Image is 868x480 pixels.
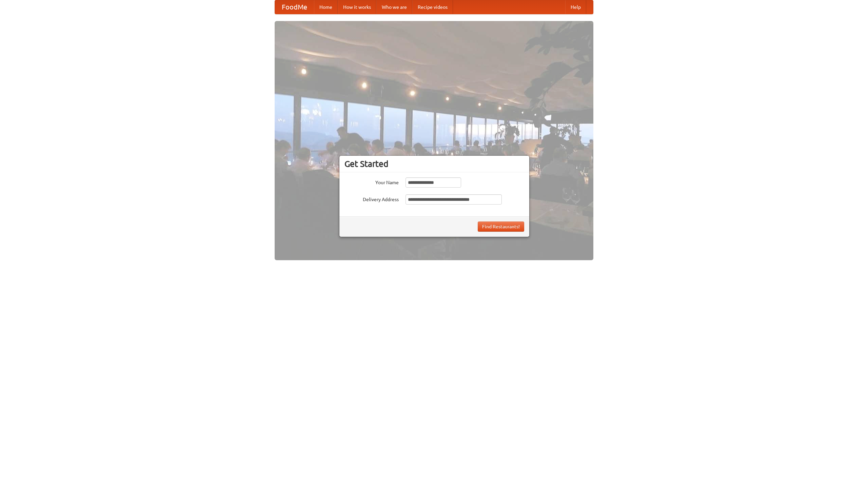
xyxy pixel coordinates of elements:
a: Home [314,0,338,14]
a: Who we are [376,0,412,14]
a: Recipe videos [412,0,453,14]
button: Find Restaurants! [478,222,524,232]
label: Delivery Address [344,194,399,203]
label: Your Name [344,177,399,186]
a: How it works [338,0,376,14]
h3: Get Started [344,159,524,169]
a: Help [565,0,586,14]
a: FoodMe [275,0,314,14]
